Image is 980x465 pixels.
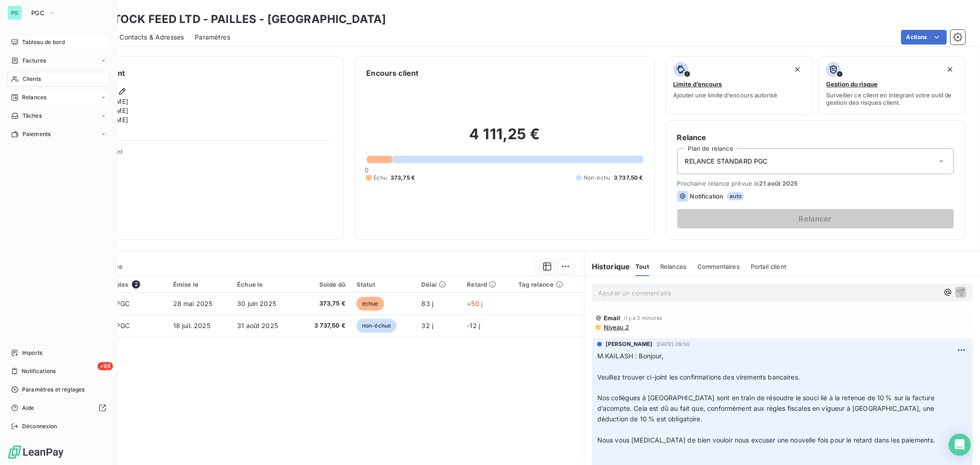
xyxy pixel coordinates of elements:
div: Délai [422,281,456,288]
div: Open Intercom Messenger [949,434,971,456]
span: Paramètres et réglages [22,386,85,394]
span: 83 j [422,300,434,307]
span: 30 juin 2025 [237,300,276,307]
span: PGC [31,9,45,17]
span: +50 j [467,300,482,307]
span: 2 [132,280,140,289]
span: Niveau 2 [603,323,629,331]
span: Échu [374,174,387,182]
div: PG [7,6,22,20]
span: Factures [23,57,46,65]
a: Tâches [7,108,110,123]
span: Déconnexion [22,422,57,431]
a: Paramètres et réglages [7,382,110,397]
img: Logo LeanPay [7,445,64,459]
span: [PERSON_NAME] [606,340,653,348]
span: 18 juil. 2025 [173,322,210,329]
span: échue [357,297,384,311]
span: Notification [690,193,724,200]
span: Clients [23,75,41,83]
a: Factures [7,53,110,68]
span: Email [604,314,621,322]
span: Relances [22,93,46,102]
span: Prochaine relance prévue le [677,180,954,187]
span: M.KAILASH : Bonjour, [597,352,663,360]
span: Contacts & Adresses [119,33,184,42]
h2: 4 111,25 € [366,125,643,153]
span: 28 mai 2025 [173,300,213,307]
button: Relancer [677,209,954,228]
span: Paiements [23,130,51,138]
a: Aide [7,401,110,415]
span: -12 j [467,322,480,329]
span: Tâches [23,112,42,120]
span: Limite d’encours [674,80,722,88]
a: Tableau de bord [7,35,110,50]
span: Nos collègues à [GEOGRAPHIC_DATA] sont en train de résoudre le souci lié à la retenue de 10 % sur... [597,394,936,423]
span: Commentaires [697,263,740,270]
div: Émise le [173,281,226,288]
span: 21 août 2025 [759,180,798,187]
h3: LIVESTOCK FEED LTD - PAILLES - [GEOGRAPHIC_DATA] [81,11,386,28]
span: Notifications [22,367,56,375]
div: Échue le [237,281,292,288]
button: Gestion du risqueSurveiller ce client en intégrant votre outil de gestion des risques client. [818,56,965,115]
h6: Informations client [56,68,332,79]
div: Tag relance [518,281,578,288]
span: Portail client [751,263,786,270]
h6: Encours client [366,68,419,79]
span: non-échue [357,319,397,333]
span: Relances [660,263,686,270]
a: Imports [7,346,110,360]
span: Surveiller ce client en intégrant votre outil de gestion des risques client. [826,91,957,106]
span: Non-échu [583,174,610,182]
span: Aide [22,404,34,412]
span: il y a 3 minutes [624,315,662,321]
span: 3 737,50 € [303,321,346,330]
div: Statut [357,281,411,288]
span: auto [727,192,744,200]
a: Clients [7,72,110,86]
h6: Historique [584,261,630,272]
span: Paramètres [195,33,230,42]
span: Tout [635,263,649,270]
span: 31 août 2025 [237,322,278,329]
span: 373,75 € [391,174,415,182]
span: +99 [97,362,113,370]
span: Propriétés Client [74,148,332,161]
span: 373,75 € [303,299,346,308]
span: Gestion du risque [826,80,878,88]
span: Nous vous [MEDICAL_DATA] de bien vouloir nous excuser une nouvelle fois pour le retard dans les p... [597,436,935,444]
span: 3 737,50 € [614,174,643,182]
span: Imports [22,349,42,357]
span: Tableau de bord [22,38,65,46]
span: 0 [365,166,368,174]
div: Solde dû [303,281,346,288]
a: Paiements [7,127,110,142]
span: 32 j [422,322,434,329]
span: [DATE] 09:50 [657,341,690,347]
div: Retard [467,281,507,288]
h6: Relance [677,132,954,143]
a: Relances [7,90,110,105]
span: RELANCE STANDARD PGC [685,157,768,166]
button: Limite d’encoursAjouter une limite d’encours autorisé [666,56,813,115]
span: Veuillez trouver ci-joint les confirmations des virements bancaires. [597,373,800,381]
button: Actions [901,30,947,45]
span: Ajouter une limite d’encours autorisé [674,91,778,99]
